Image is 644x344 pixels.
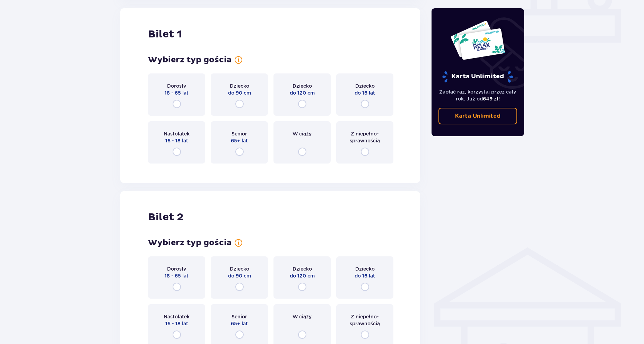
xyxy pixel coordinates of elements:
p: do 120 cm [290,89,315,96]
p: Karta Unlimited [455,112,501,120]
p: W ciąży [293,130,312,137]
p: Karta Unlimited [442,71,514,83]
p: Z niepełno­sprawnością [342,130,387,144]
p: 18 - 65 lat [165,272,189,279]
p: Wybierz typ gościa [148,55,232,65]
p: do 16 lat [355,272,375,279]
p: Dziecko [230,265,249,272]
p: 65+ lat [231,320,248,327]
p: Bilet 1 [148,28,182,41]
p: Zapłać raz, korzystaj przez cały rok. Już od ! [438,88,517,102]
p: Dorosły [167,265,186,272]
p: do 90 cm [228,272,251,279]
p: Dorosły [167,82,186,89]
p: Dziecko [230,82,249,89]
span: 649 zł [483,96,498,102]
p: do 16 lat [355,89,375,96]
p: 18 - 65 lat [165,89,189,96]
p: Nastolatek [164,130,190,137]
p: Nastolatek [164,313,190,320]
p: 16 - 18 lat [165,320,188,327]
p: Senior [232,313,247,320]
p: Senior [232,130,247,137]
p: Dziecko [293,82,312,89]
p: Dziecko [293,265,312,272]
p: 65+ lat [231,137,248,144]
p: Bilet 2 [148,211,183,224]
p: W ciąży [293,313,312,320]
p: do 90 cm [228,89,251,96]
p: 16 - 18 lat [165,137,188,144]
p: Wybierz typ gościa [148,238,232,248]
p: Dziecko [355,265,375,272]
a: Karta Unlimited [438,108,517,124]
p: Z niepełno­sprawnością [342,313,387,327]
p: Dziecko [355,82,375,89]
p: do 120 cm [290,272,315,279]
